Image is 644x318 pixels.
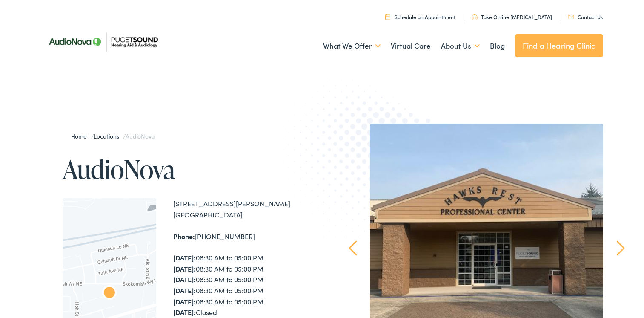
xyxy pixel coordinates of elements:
[385,14,390,20] img: utility icon
[515,34,603,57] a: Find a Hearing Clinic
[441,30,480,62] a: About Us
[568,13,603,20] a: Contact Us
[568,15,574,19] img: utility icon
[173,231,322,242] div: [PHONE_NUMBER]
[490,30,505,62] a: Blog
[349,240,357,256] a: Prev
[385,13,455,20] a: Schedule an Appointment
[63,155,322,183] h1: AudioNova
[126,132,155,140] span: AudioNova
[616,240,624,256] a: Next
[173,307,196,317] strong: [DATE]:
[173,297,196,306] strong: [DATE]:
[173,198,322,220] div: [STREET_ADDRESS][PERSON_NAME] [GEOGRAPHIC_DATA]
[173,286,196,295] strong: [DATE]:
[323,30,381,62] a: What We Offer
[71,132,91,140] a: Home
[99,283,120,304] div: AudioNova
[472,13,552,20] a: Take Online [MEDICAL_DATA]
[71,132,155,140] span: / /
[173,231,195,241] strong: Phone:
[472,14,478,20] img: utility icon
[173,275,196,284] strong: [DATE]:
[173,253,196,262] strong: [DATE]:
[173,264,196,273] strong: [DATE]:
[94,132,123,140] a: Locations
[391,30,431,62] a: Virtual Care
